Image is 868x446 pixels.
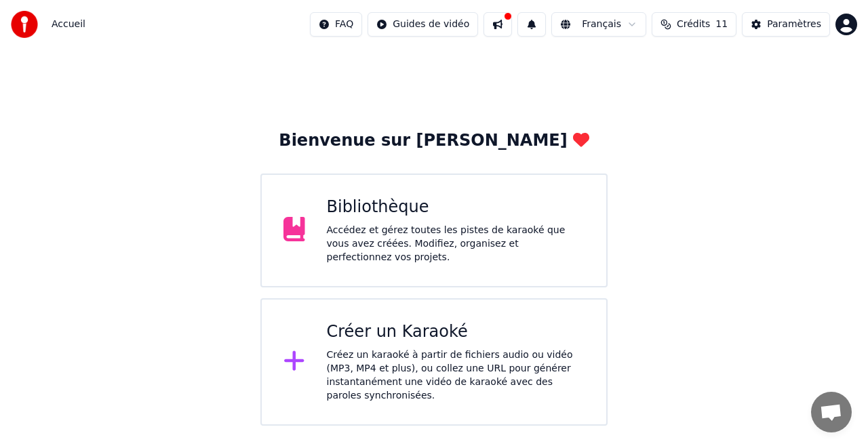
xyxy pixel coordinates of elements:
span: Crédits [677,18,710,31]
img: youka [11,11,38,38]
button: Guides de vidéo [368,12,478,37]
span: 11 [715,18,728,31]
span: Accueil [52,18,85,31]
a: Ouvrir le chat [811,392,852,432]
div: Créez un karaoké à partir de fichiers audio ou vidéo (MP3, MP4 et plus), ou collez une URL pour g... [327,348,585,403]
div: Bienvenue sur [PERSON_NAME] [279,130,589,152]
button: Crédits11 [652,12,736,37]
div: Paramètres [767,18,821,31]
div: Bibliothèque [327,197,585,218]
div: Créer un Karaoké [327,321,585,343]
nav: breadcrumb [52,18,85,31]
button: FAQ [310,12,362,37]
button: Paramètres [742,12,830,37]
div: Accédez et gérez toutes les pistes de karaoké que vous avez créées. Modifiez, organisez et perfec... [327,224,585,264]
